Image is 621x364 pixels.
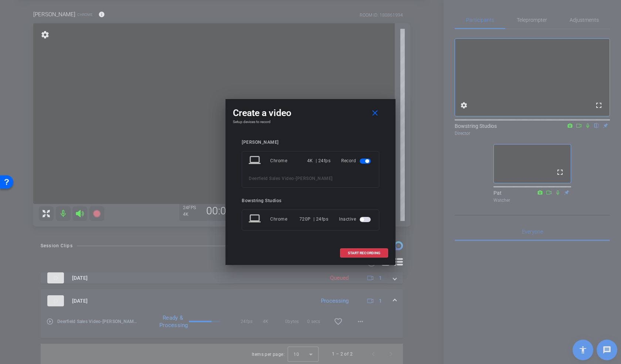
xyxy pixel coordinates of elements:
mat-icon: laptop [249,154,262,167]
div: Bowstring Studios [242,198,379,204]
span: - [294,176,296,181]
span: [PERSON_NAME] [296,176,333,181]
div: 720P | 24fps [299,212,329,226]
button: START RECORDING [340,248,388,258]
h4: Setup devices to record [233,120,388,124]
mat-icon: close [370,109,380,118]
div: Inactive [339,212,372,226]
mat-icon: laptop [249,212,262,226]
span: START RECORDING [348,251,380,255]
div: [PERSON_NAME] [242,140,379,145]
div: 4K | 24fps [307,154,331,167]
div: Create a video [233,106,388,120]
span: Deerfield Sales Video [249,176,294,181]
div: Chrome [270,154,307,167]
div: Record [341,154,372,167]
div: Chrome [270,212,299,226]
